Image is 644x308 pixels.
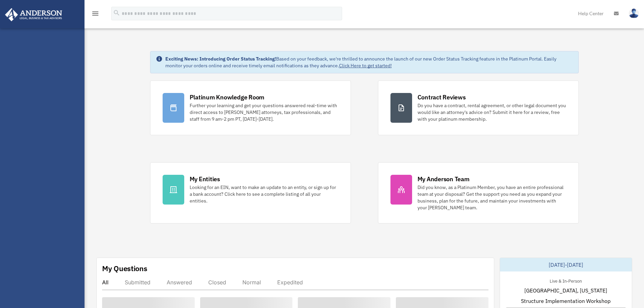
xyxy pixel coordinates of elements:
[418,93,466,101] div: Contract Reviews
[418,175,470,183] div: My Anderson Team
[500,258,632,271] div: [DATE]-[DATE]
[190,93,265,101] div: Platinum Knowledge Room
[521,297,611,305] span: Structure Implementation Workshop
[544,277,587,284] div: Live & In-Person
[378,80,579,135] a: Contract Reviews Do you have a contract, rental agreement, or other legal document you would like...
[277,279,303,286] div: Expedited
[165,55,573,69] div: Based on your feedback, we're thrilled to announce the launch of our new Order Status Tracking fe...
[190,184,338,204] div: Looking for an EIN, want to make an update to an entity, or sign up for a bank account? Click her...
[150,162,351,223] a: My Entities Looking for an EIN, want to make an update to an entity, or sign up for a bank accoun...
[524,286,607,294] span: [GEOGRAPHIC_DATA], [US_STATE]
[91,12,99,18] a: menu
[91,9,99,18] i: menu
[3,8,64,21] img: Anderson Advisors Platinum Portal
[418,184,566,211] div: Did you know, as a Platinum Member, you have an entire professional team at your disposal? Get th...
[102,263,147,274] div: My Questions
[208,279,226,286] div: Closed
[102,279,109,286] div: All
[339,63,392,69] a: Click Here to get started!
[190,102,338,122] div: Further your learning and get your questions answered real-time with direct access to [PERSON_NAM...
[190,175,220,183] div: My Entities
[125,279,150,286] div: Submitted
[378,162,579,223] a: My Anderson Team Did you know, as a Platinum Member, you have an entire professional team at your...
[167,279,192,286] div: Answered
[629,8,639,18] img: User Pic
[165,56,276,62] strong: Exciting News: Introducing Order Status Tracking!
[242,279,261,286] div: Normal
[150,80,351,135] a: Platinum Knowledge Room Further your learning and get your questions answered real-time with dire...
[113,9,120,17] i: search
[418,102,566,122] div: Do you have a contract, rental agreement, or other legal document you would like an attorney's ad...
